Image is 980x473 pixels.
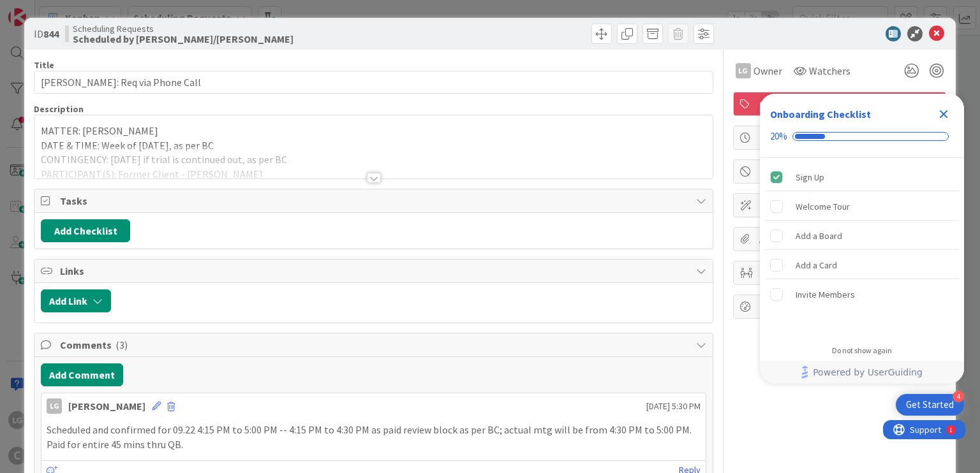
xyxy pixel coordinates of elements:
span: Comments [60,337,689,353]
div: Welcome Tour [796,199,850,214]
span: Client Requested [759,96,923,112]
div: Add a Board is incomplete. [765,222,959,250]
span: Mirrors [759,265,923,280]
b: Scheduled by [PERSON_NAME]/[PERSON_NAME] [73,34,293,44]
p: DATE & TIME: Week of [DATE], as per BC [41,138,706,153]
span: ( 3 ) [115,338,128,351]
button: Add Comment [41,363,123,386]
div: Add a Card [796,258,837,273]
div: Onboarding Checklist [770,106,871,122]
button: Add Link [41,289,111,312]
div: [PERSON_NAME] [68,398,145,414]
div: Welcome Tour is incomplete. [765,193,959,221]
div: Checklist items [760,158,964,337]
span: Scheduling Requests [73,24,293,34]
div: Do not show again [832,346,892,356]
div: Invite Members is incomplete. [765,280,959,309]
span: Links [60,263,689,279]
div: Checklist progress: 20% [770,131,954,142]
span: Watchers [809,63,850,78]
span: Tasks [60,193,689,208]
span: Powered by UserGuiding [813,365,923,380]
p: MATTER: [PERSON_NAME] [41,124,706,138]
div: Checklist Container [760,94,964,384]
span: Support [27,2,58,17]
b: 844 [43,27,59,40]
span: ID [34,26,59,41]
a: Powered by UserGuiding [766,361,958,384]
span: Dates [759,130,923,145]
input: type card name here... [34,71,713,94]
button: Add Checklist [41,219,130,242]
div: Sign Up [796,170,824,185]
div: Add a Board [796,228,842,244]
span: Owner [754,63,782,78]
span: Attachments [759,231,923,247]
div: 1 [66,5,70,15]
div: LG [47,398,62,414]
span: Description [34,103,84,115]
span: Metrics [759,299,923,314]
div: 4 [953,391,964,402]
div: LG [736,63,751,78]
div: 20% [770,131,787,142]
label: Title [34,59,54,71]
div: Sign Up is complete. [765,163,959,191]
div: Get Started [906,398,954,411]
div: Add a Card is incomplete. [765,251,959,279]
div: Open Get Started checklist, remaining modules: 4 [896,394,964,416]
span: Custom Fields [759,198,923,213]
span: [DATE] 5:30 PM [646,400,701,413]
span: Block [759,164,923,179]
div: Close Checklist [933,104,954,124]
p: Scheduled and confirmed for 09.22 4:15 PM to 5:00 PM -- 4:15 PM to 4:30 PM as paid review block a... [47,423,700,451]
div: Invite Members [796,287,855,302]
div: Footer [760,361,964,384]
